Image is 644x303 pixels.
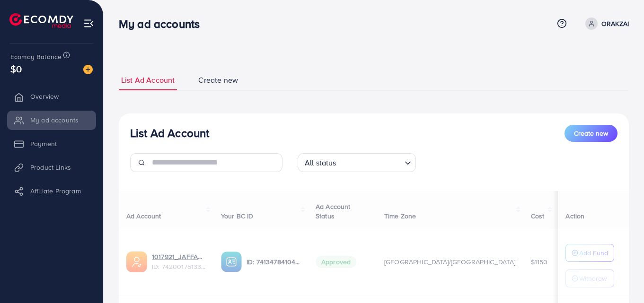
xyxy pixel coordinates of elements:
span: Create new [574,129,608,138]
span: List Ad Account [121,75,175,86]
p: ORAKZAI [601,18,629,29]
span: Ecomdy Balance [10,52,62,61]
h3: List Ad Account [130,126,209,140]
img: menu [83,18,94,29]
input: Search for option [339,154,401,170]
div: Search for option [298,153,416,172]
img: logo [9,13,73,28]
a: ORAKZAI [582,17,629,30]
img: image [83,65,93,74]
span: All status [303,156,338,170]
h3: My ad accounts [119,17,207,31]
span: $0 [10,62,22,76]
button: Create new [565,125,618,142]
span: Create new [198,75,238,86]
